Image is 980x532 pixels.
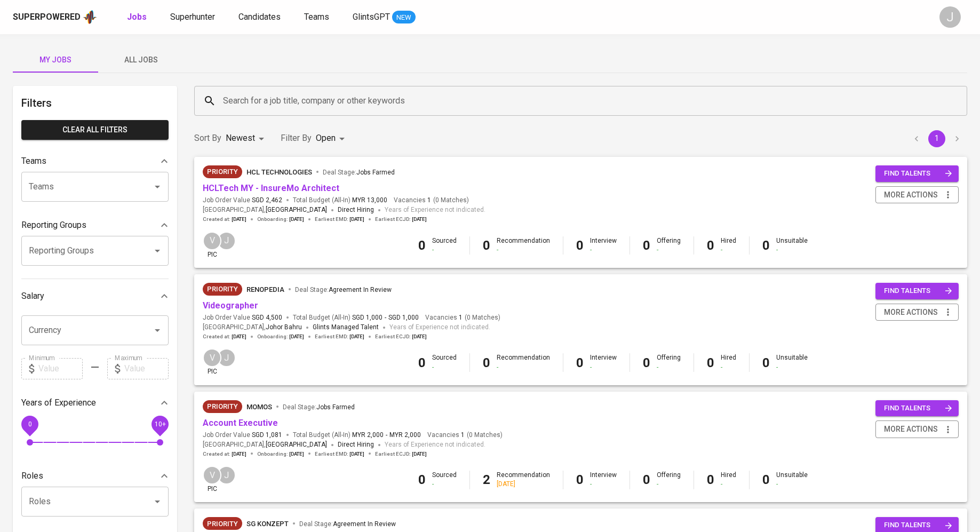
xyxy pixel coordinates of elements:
span: Johor Bahru [266,322,302,333]
b: 0 [643,472,650,487]
div: Hired [721,471,736,489]
div: Roles [21,465,169,487]
div: - [776,363,808,372]
span: Earliest EMD : [315,450,364,458]
div: - [721,363,736,372]
div: J [939,6,961,28]
p: Years of Experience [21,396,96,409]
span: [GEOGRAPHIC_DATA] [266,205,327,216]
span: Earliest EMD : [315,216,364,223]
span: [DATE] [232,333,246,340]
span: Onboarding : [257,216,304,223]
span: Deal Stage : [323,169,395,176]
span: Created at : [203,333,246,340]
b: 0 [483,355,490,370]
span: Glints Managed Talent [313,323,379,331]
span: Job Order Value [203,431,282,440]
span: MYR 13,000 [352,196,387,205]
span: renopedia [246,285,284,293]
button: page 1 [928,130,945,147]
span: Total Budget (All-In) [293,313,419,322]
b: 0 [418,355,426,370]
div: Offering [657,471,681,489]
span: Agreement In Review [329,286,392,293]
span: Teams [304,12,329,22]
span: [GEOGRAPHIC_DATA] , [203,205,327,216]
div: J [217,348,236,367]
nav: pagination navigation [906,130,967,147]
div: - [590,480,617,489]
span: Onboarding : [257,333,304,340]
input: Value [124,358,169,379]
span: [DATE] [412,333,427,340]
span: Job Order Value [203,313,282,322]
span: 0 [28,420,31,427]
div: Unsuitable [776,353,808,371]
span: [DATE] [232,450,246,458]
div: J [217,232,236,250]
b: 0 [707,355,714,370]
span: Priority [203,166,242,177]
span: more actions [884,306,938,319]
b: 0 [762,238,770,253]
button: more actions [875,304,959,321]
span: NEW [392,12,416,23]
span: Onboarding : [257,450,304,458]
span: Job Order Value [203,196,282,205]
b: 0 [418,238,426,253]
span: Created at : [203,450,246,458]
span: GlintsGPT [353,12,390,22]
b: 2 [483,472,490,487]
span: SGD 4,500 [252,313,282,322]
button: more actions [875,420,959,438]
span: All Jobs [105,53,177,67]
div: New Job received from Demand Team [203,283,242,296]
span: Candidates [238,12,281,22]
span: Deal Stage : [295,286,392,293]
b: 0 [643,238,650,253]
div: Hired [721,236,736,255]
span: more actions [884,188,938,202]
span: 1 [459,431,465,440]
b: 0 [707,238,714,253]
span: [DATE] [349,333,364,340]
div: Recommendation [497,471,550,489]
span: Created at : [203,216,246,223]
div: pic [203,348,221,376]
span: Years of Experience not indicated. [385,205,485,216]
a: Videographer [203,300,258,311]
div: - [432,480,457,489]
span: Agreement In Review [333,520,396,528]
div: - [590,363,617,372]
span: Vacancies ( 0 Matches ) [394,196,469,205]
b: 0 [483,238,490,253]
h6: Filters [21,94,169,112]
p: Newest [226,132,255,145]
span: [DATE] [349,216,364,223]
div: - [657,363,681,372]
span: Years of Experience not indicated. [389,322,490,333]
span: [GEOGRAPHIC_DATA] , [203,322,302,333]
div: Sourced [432,236,457,255]
span: [DATE] [349,450,364,458]
span: MYR 2,000 [352,431,384,440]
a: Teams [304,11,331,24]
p: Reporting Groups [21,219,86,232]
span: Deal Stage : [299,520,396,528]
div: Years of Experience [21,392,169,414]
div: - [721,245,736,255]
b: Jobs [127,12,147,22]
span: Clear All filters [30,123,160,137]
span: Earliest ECJD : [375,450,427,458]
div: Recommendation [497,353,550,371]
p: Roles [21,470,43,482]
span: HCL Technologies [246,168,312,176]
span: 10+ [154,420,165,427]
span: Momos [246,403,272,411]
span: Direct Hiring [338,441,374,448]
span: [DATE] [232,216,246,223]
div: Open [316,129,348,148]
a: GlintsGPT NEW [353,11,416,24]
span: - [385,313,386,322]
div: - [497,245,550,255]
